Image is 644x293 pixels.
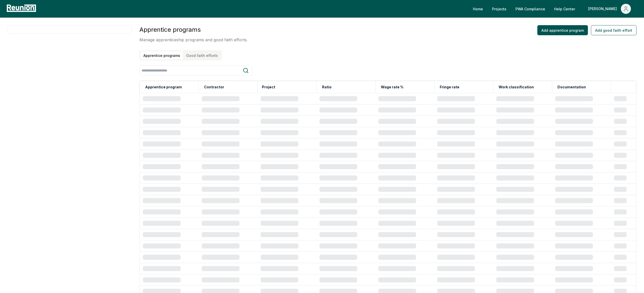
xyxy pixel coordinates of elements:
button: Apprentice programs [140,51,183,60]
button: Fringe rate [439,82,460,92]
button: Good faith efforts [183,51,221,60]
button: Add good faith effort [591,25,636,35]
button: Apprentice program [144,82,183,92]
a: PWA Compliance [511,4,549,14]
a: Home [469,4,487,14]
button: Documentation [556,82,587,92]
button: Ratio [321,82,333,92]
button: Wage rate % [380,82,405,92]
a: Projects [488,4,510,14]
button: Work classification [498,82,535,92]
nav: Main [469,4,639,14]
button: Contractor [203,82,225,92]
p: Manage apprenticeship programs and good faith efforts. [139,37,248,43]
a: Help Center [550,4,579,14]
th: Project [258,81,316,93]
button: Add apprentice program [537,25,588,35]
h3: Apprentice programs [139,25,248,34]
button: [PERSON_NAME] [584,4,635,14]
div: [PERSON_NAME] [588,4,619,14]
